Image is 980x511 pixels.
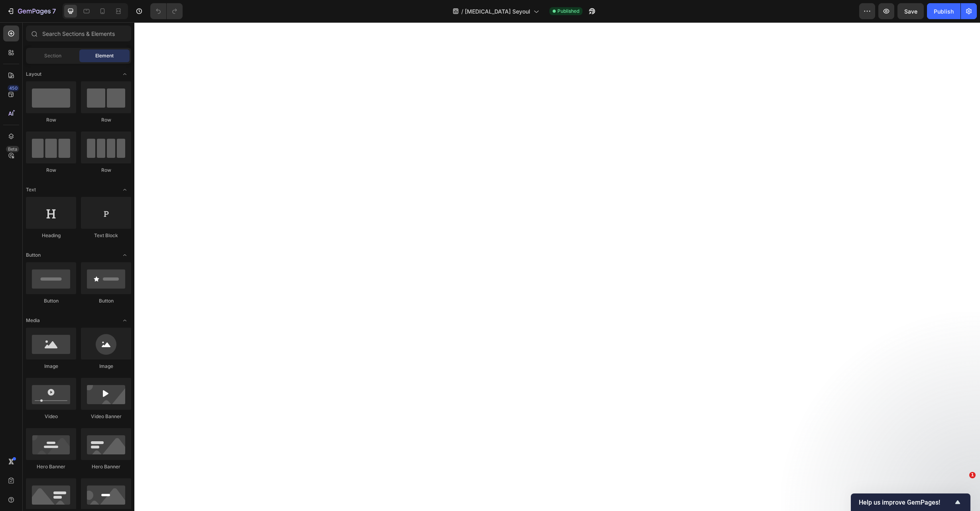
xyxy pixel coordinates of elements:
div: Publish [934,7,954,16]
span: Text [26,186,36,193]
button: Publish [927,3,960,19]
input: Search Sections & Elements [26,26,131,41]
div: Button [81,297,131,305]
div: Image [26,363,76,370]
div: Beta [6,146,19,152]
span: 1 [969,472,976,478]
button: Show survey - Help us improve GemPages! [859,497,962,507]
span: Save [904,8,917,15]
div: Row [26,167,76,174]
span: Element [95,52,114,59]
div: Video [26,413,76,420]
div: Button [26,297,76,305]
span: Toggle open [118,314,131,327]
div: Image [81,363,131,370]
span: Button [26,252,41,259]
div: Row [81,167,131,174]
span: / [461,7,463,16]
div: Undo/Redo [150,3,183,19]
span: Published [557,8,579,15]
span: Toggle open [118,249,131,261]
span: Layout [26,71,41,78]
button: Save [897,3,924,19]
span: Toggle open [118,183,131,196]
span: Help us improve GemPages! [859,499,953,506]
div: 450 [8,85,19,91]
span: Section [44,52,61,59]
div: Heading [26,232,76,239]
div: Hero Banner [81,463,131,470]
p: 7 [52,6,56,16]
div: Text Block [81,232,131,239]
div: Row [81,116,131,124]
iframe: Intercom live chat [953,484,972,503]
div: Hero Banner [26,463,76,470]
span: Toggle open [118,68,131,81]
span: Media [26,317,40,324]
button: 7 [3,3,59,19]
div: Row [26,116,76,124]
span: [MEDICAL_DATA] Seyoul [465,7,530,16]
div: Video Banner [81,413,131,420]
